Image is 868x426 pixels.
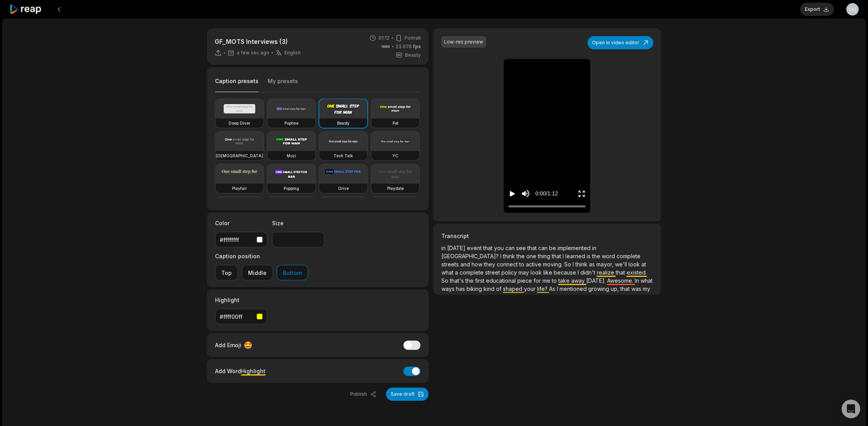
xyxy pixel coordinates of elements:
[578,269,580,276] span: I
[486,277,517,284] span: educational
[393,153,398,159] h3: YC
[497,261,519,268] span: connect
[800,3,834,16] button: Export
[592,253,602,259] span: the
[627,269,647,276] span: existed.
[441,253,500,259] span: [GEOGRAPHIC_DATA]?
[538,245,549,251] span: can
[564,261,573,268] span: So
[393,120,398,126] h3: Pet
[517,277,534,284] span: piece
[338,185,349,191] h3: Drive
[444,38,483,45] div: Low-res preview
[460,269,485,276] span: complete
[441,232,653,240] h3: Transcript
[635,277,641,284] span: In
[272,219,324,227] label: Size
[215,232,267,247] button: #ffffffff
[543,269,554,276] span: like
[505,245,516,251] span: can
[641,261,646,268] span: at
[472,261,484,268] span: how
[465,277,475,284] span: the
[413,43,421,49] span: fps
[441,261,460,268] span: streets
[573,261,575,268] span: I
[535,190,558,198] div: 0:00 / 1:12
[386,388,429,401] button: Save draft
[494,245,505,251] span: you
[542,277,552,284] span: me
[284,120,298,126] h3: Popline
[521,189,530,198] button: Mute sound
[215,296,267,304] label: Highlight
[237,50,269,56] span: a few sec ago
[524,285,537,292] span: your
[500,253,503,259] span: I
[467,285,484,292] span: biking
[518,269,530,276] span: may
[571,277,586,284] span: away
[565,253,587,259] span: learned
[563,253,565,259] span: I
[552,277,558,284] span: to
[215,77,258,92] button: Caption presets
[215,309,267,324] button: #ffff00ff
[503,253,517,259] span: think
[460,261,472,268] span: and
[215,341,241,349] span: Add Emoji
[455,269,460,276] span: a
[447,245,467,251] span: [DATE]
[215,366,265,376] div: Add Word
[483,245,494,251] span: that
[215,219,267,227] label: Color
[215,37,301,46] p: GF_MOTS Interviews (3)
[467,245,483,251] span: event
[558,277,571,284] span: take
[620,285,631,292] span: that
[617,253,641,259] span: complete
[284,50,301,56] span: English
[277,265,308,280] button: Bottom
[557,285,560,292] span: I
[587,36,653,49] button: Open in video editor
[503,285,524,292] span: shaped
[575,261,589,268] span: think
[337,120,350,126] h3: Beasty
[588,285,611,292] span: growing
[516,245,527,251] span: see
[549,245,558,251] span: be
[287,153,296,159] h3: Mozi
[441,269,455,276] span: what
[842,400,860,418] div: Open Intercom Messenger
[526,253,538,259] span: one
[441,285,456,292] span: ways
[552,253,563,259] span: that
[232,185,247,191] h3: Playfair
[345,388,381,401] button: Publish
[554,269,578,276] span: because
[643,285,650,292] span: my
[241,368,265,374] span: Highlight
[602,253,617,259] span: word
[441,277,450,284] span: So
[534,277,542,284] span: for
[549,285,557,292] span: As
[578,186,586,201] button: Enter Fullscreen
[560,285,588,292] span: mentioned
[538,253,552,259] span: thing
[215,252,308,260] label: Caption position
[484,285,496,292] span: kind
[526,261,543,268] span: active
[334,153,353,159] h3: Tech Talk
[530,269,543,276] span: look
[405,52,421,59] span: Beasty
[441,245,447,251] span: in
[220,313,253,321] div: #ffff00ff
[580,269,597,276] span: didn't
[616,269,627,276] span: that
[592,245,596,251] span: in
[615,261,629,268] span: we'll
[631,285,643,292] span: was
[220,236,253,244] div: #ffffffff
